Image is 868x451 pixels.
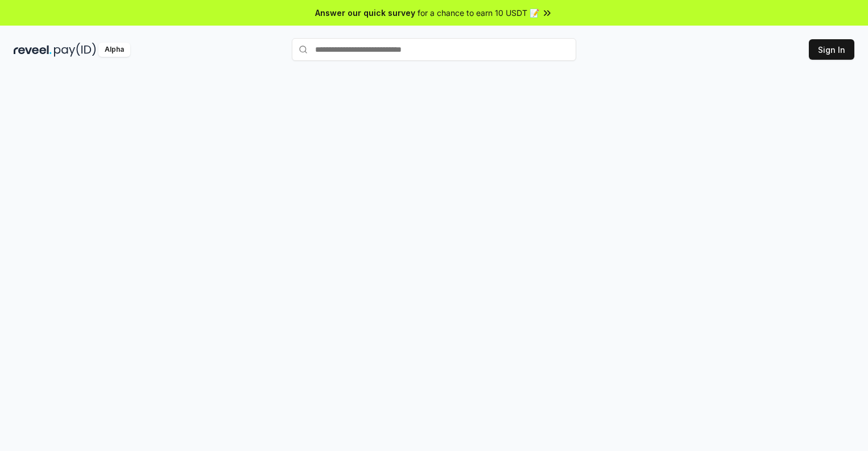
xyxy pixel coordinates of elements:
[98,43,130,57] div: Alpha
[809,39,854,60] button: Sign In
[54,43,96,57] img: pay_id
[14,43,52,57] img: reveel_dark
[315,7,415,19] span: Answer our quick survey
[418,7,539,19] span: for a chance to earn 10 USDT 📝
